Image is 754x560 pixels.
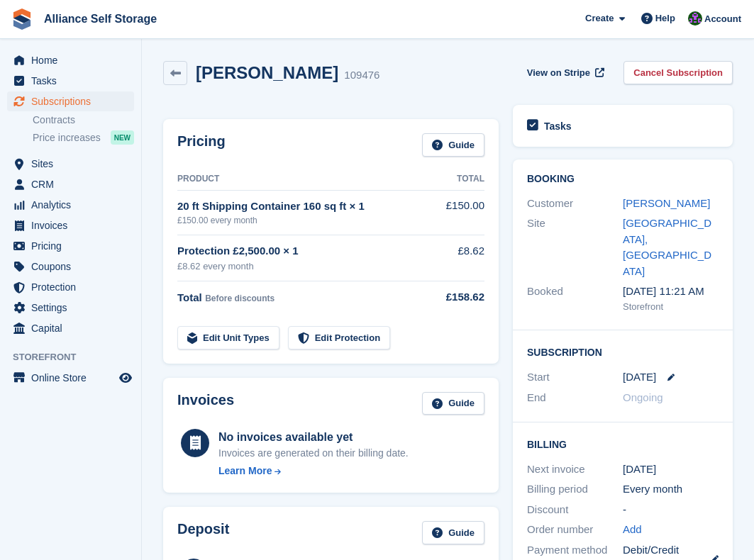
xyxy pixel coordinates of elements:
div: [DATE] [623,461,719,478]
div: 109476 [344,67,379,84]
a: Cancel Subscription [623,61,733,84]
div: Booked [527,284,623,313]
a: Add [623,522,642,538]
a: menu [7,318,134,338]
div: Storefront [623,300,719,314]
div: 20 ft Shipping Container 160 sq ft × 1 [177,198,438,215]
a: menu [7,174,134,194]
a: Guide [422,392,484,415]
h2: Deposit [177,521,229,544]
a: Edit Protection [288,326,390,349]
span: Before discounts [205,293,275,303]
a: menu [7,298,134,318]
img: Romilly Norton [688,11,702,26]
span: Online Store [31,368,116,388]
h2: [PERSON_NAME] [196,63,338,82]
span: Storefront [13,350,141,364]
h2: Billing [527,437,719,451]
a: View on Stripe [521,61,607,84]
span: Help [655,11,675,26]
div: - [623,502,719,518]
a: Alliance Self Storage [38,7,162,30]
time: 2025-10-18 23:00:00 UTC [623,369,656,386]
div: Invoices are generated on their billing date. [218,446,409,461]
span: Total [177,291,202,303]
a: menu [7,368,134,388]
span: Account [704,12,741,26]
a: [PERSON_NAME] [623,197,710,209]
a: menu [7,215,134,235]
div: [DATE] 11:21 AM [623,284,719,300]
div: Site [527,215,623,279]
a: Guide [422,133,484,157]
span: Subscriptions [31,91,116,111]
div: Billing period [527,481,623,498]
a: menu [7,277,134,297]
a: menu [7,50,134,70]
div: £158.62 [438,289,484,306]
th: Product [177,168,438,191]
a: Edit Unit Types [177,326,279,349]
a: menu [7,71,134,91]
span: Price increases [33,131,101,145]
span: Analytics [31,195,116,215]
span: Settings [31,298,116,318]
span: Tasks [31,71,116,91]
a: Preview store [117,369,134,386]
a: Learn More [218,464,409,478]
span: Coupons [31,257,116,276]
span: Home [31,50,116,70]
td: £150.00 [438,190,484,235]
div: NEW [111,130,134,145]
span: Capital [31,318,116,338]
div: End [527,390,623,406]
span: CRM [31,174,116,194]
div: Order number [527,522,623,538]
h2: Invoices [177,392,234,415]
div: £8.62 every month [177,259,438,274]
a: menu [7,154,134,174]
div: £150.00 every month [177,214,438,227]
img: stora-icon-8386f47178a22dfd0bd8f6a31ec36ba5ce8667c1dd55bd0f319d3a0aa187defe.svg [11,9,33,30]
h2: Subscription [527,345,719,359]
span: Create [585,11,614,26]
a: Guide [422,521,484,544]
div: Customer [527,196,623,212]
span: Ongoing [623,391,663,403]
span: View on Stripe [527,66,590,80]
span: Sites [31,154,116,174]
a: [GEOGRAPHIC_DATA], [GEOGRAPHIC_DATA] [623,217,711,277]
a: menu [7,195,134,215]
h2: Booking [527,174,719,185]
span: Invoices [31,215,116,235]
div: Start [527,369,623,386]
h2: Tasks [544,120,572,133]
div: No invoices available yet [218,429,409,446]
span: Protection [31,277,116,297]
a: menu [7,236,134,256]
div: Next invoice [527,461,623,478]
a: Contracts [33,113,134,127]
div: Discount [527,502,623,518]
a: menu [7,257,134,276]
th: Total [438,168,484,191]
h2: Pricing [177,133,226,157]
a: Price increases NEW [33,130,134,145]
td: £8.62 [438,235,484,281]
span: Pricing [31,236,116,256]
div: Learn More [218,464,272,478]
div: Protection £2,500.00 × 1 [177,243,438,259]
div: Every month [623,481,719,498]
a: menu [7,91,134,111]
